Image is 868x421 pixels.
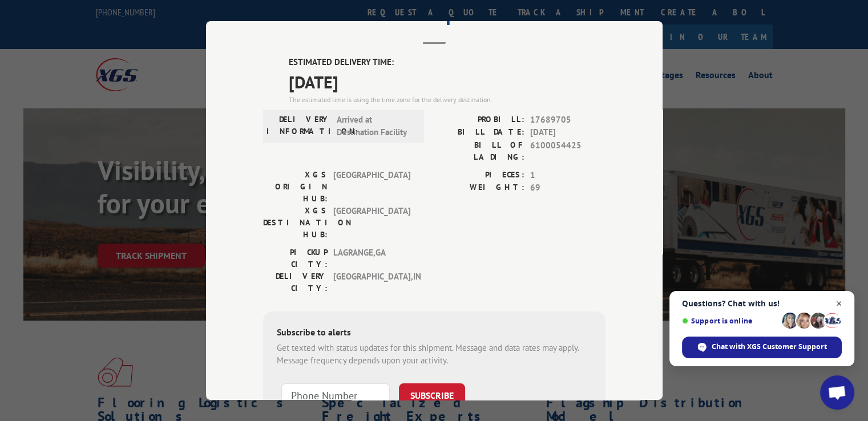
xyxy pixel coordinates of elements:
[289,68,605,94] span: [DATE]
[263,6,605,27] h2: Track Shipment
[289,56,605,69] label: ESTIMATED DELIVERY TIME:
[434,139,524,163] label: BILL OF LADING:
[530,181,605,195] span: 69
[263,204,328,240] label: XGS DESTINATION HUB:
[434,126,524,139] label: BILL DATE:
[434,168,524,181] label: PIECES:
[267,113,331,139] label: DELIVERY INFORMATION:
[333,270,410,294] span: [GEOGRAPHIC_DATA] , IN
[277,341,592,367] div: Get texted with status updates for this shipment. Message and data rates may apply. Message frequ...
[434,181,524,195] label: WEIGHT:
[281,383,390,407] input: Phone Number
[682,299,842,308] span: Questions? Chat with us!
[530,139,605,163] span: 6100054425
[333,168,410,204] span: [GEOGRAPHIC_DATA]
[682,337,842,358] div: Chat with XGS Customer Support
[530,168,605,181] span: 1
[434,113,524,126] label: PROBILL:
[399,383,465,407] button: SUBSCRIBE
[333,204,410,240] span: [GEOGRAPHIC_DATA]
[263,270,328,294] label: DELIVERY CITY:
[530,126,605,139] span: [DATE]
[530,113,605,126] span: 17689705
[712,342,827,352] span: Chat with XGS Customer Support
[333,246,410,270] span: LAGRANGE , GA
[263,168,328,204] label: XGS ORIGIN HUB:
[289,94,605,104] div: The estimated time is using the time zone for the delivery destination.
[337,113,414,139] span: Arrived at Destination Facility
[820,375,854,410] div: Open chat
[277,325,592,341] div: Subscribe to alerts
[263,246,328,270] label: PICKUP CITY:
[832,297,846,311] span: Close chat
[682,317,778,325] span: Support is online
